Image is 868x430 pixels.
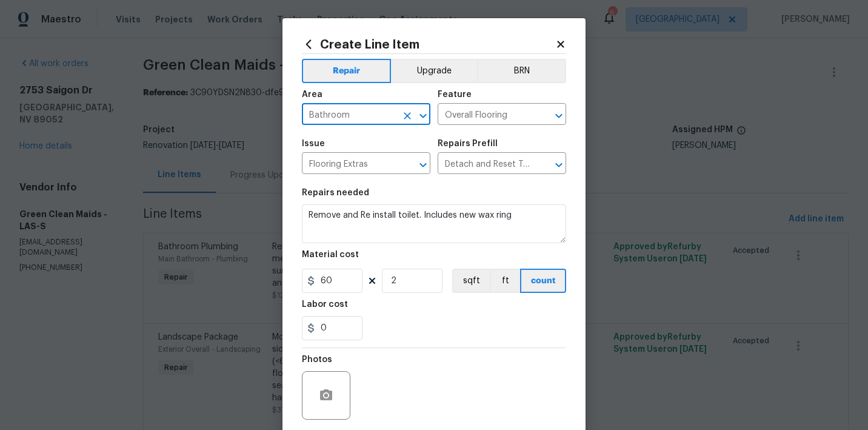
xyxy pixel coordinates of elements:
[415,107,432,124] button: Open
[302,59,391,83] button: Repair
[302,300,348,309] h5: Labor cost
[302,189,369,197] h5: Repairs needed
[302,204,566,243] textarea: Remove and Re install toilet. Includes new wax ring
[415,156,432,173] button: Open
[302,90,322,99] h5: Area
[490,269,520,293] button: ft
[438,139,498,148] h5: Repairs Prefill
[550,107,567,124] button: Open
[452,269,490,293] button: sqft
[550,156,567,173] button: Open
[438,90,472,99] h5: Feature
[302,139,325,148] h5: Issue
[399,107,416,124] button: Clear
[302,355,332,364] h5: Photos
[302,250,359,259] h5: Material cost
[302,38,555,51] h2: Create Line Item
[391,59,478,83] button: Upgrade
[477,59,566,83] button: BRN
[520,269,566,293] button: count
